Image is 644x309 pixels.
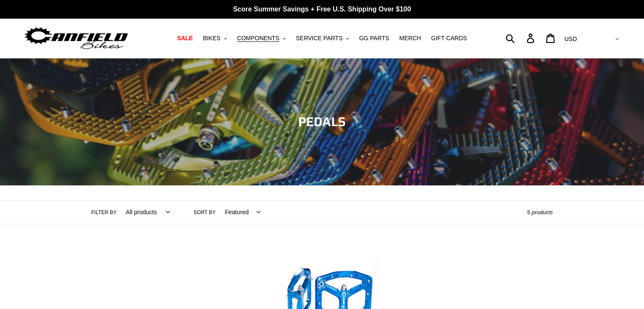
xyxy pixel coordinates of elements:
span: BIKES [203,35,220,42]
button: SERVICE PARTS [292,33,353,44]
span: 5 products [527,209,553,215]
button: COMPONENTS [233,33,290,44]
label: Sort by [193,209,216,216]
button: BIKES [199,33,231,44]
span: PEDALS [298,112,346,132]
a: SALE [173,33,197,44]
span: GIFT CARDS [431,35,467,42]
img: Canfield Bikes [23,25,129,52]
span: GG PARTS [359,35,389,42]
span: SERVICE PARTS [296,35,343,42]
input: Search [510,29,532,47]
span: MERCH [399,35,421,42]
a: GG PARTS [355,33,393,44]
a: GIFT CARDS [427,33,471,44]
span: COMPONENTS [237,35,279,42]
a: MERCH [395,33,425,44]
label: Filter by [91,209,117,216]
span: SALE [177,35,193,42]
